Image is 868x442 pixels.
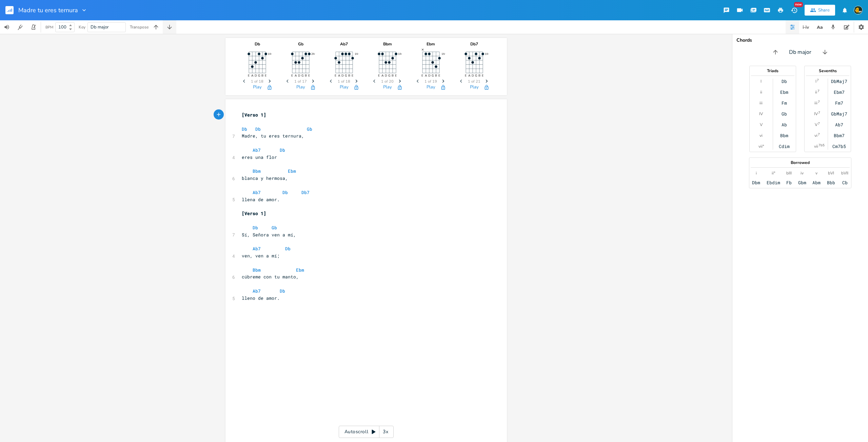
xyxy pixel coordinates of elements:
div: V [815,122,817,127]
text: E [438,73,440,78]
span: llena de amor. [242,196,280,203]
text: E [421,73,423,78]
text: 1fr [485,52,488,56]
button: Play [427,85,435,90]
text: G [388,73,390,78]
text: E [264,73,266,78]
div: ii° [772,170,775,176]
text: D [298,73,300,78]
span: Ebm [288,168,296,174]
text: 1fr [441,52,445,56]
div: 3x [379,426,392,438]
text: E [481,73,483,78]
span: blanca y hermosa, [242,175,288,181]
span: Db [280,147,285,153]
div: Ebm [780,89,788,95]
button: Play [383,85,392,90]
span: 1 of 20 [381,80,394,83]
div: Db [782,79,787,84]
text: E [248,73,249,78]
text: A [468,73,470,78]
div: Autoscroll [339,426,394,438]
div: DbMaj7 [831,79,847,84]
div: vi [814,133,817,138]
div: Share [818,7,830,13]
div: bVII [841,170,848,176]
div: Ab7 [835,122,843,127]
div: Ebdim [767,180,780,185]
text: D [341,73,343,78]
text: B [478,73,480,78]
span: Db [253,225,258,231]
text: E [378,73,379,78]
span: Gb [307,126,312,132]
div: Bbm [780,133,788,138]
div: ii [760,89,762,95]
text: A [381,73,383,78]
text: G [301,73,303,78]
text: E [351,73,353,78]
div: Abm [812,180,821,185]
div: bIII [786,170,792,176]
span: Sí, Señora ven a mí, [242,232,296,238]
span: Bbm [253,267,261,273]
div: Cm7b5 [832,144,846,149]
text: D [428,73,430,78]
button: Play [253,85,262,90]
text: B [261,73,263,78]
div: Gb [284,42,318,46]
div: Sevenths [805,69,851,73]
div: iv [801,170,804,176]
span: 1 of 18 [251,80,263,83]
div: Ebm [414,42,448,46]
div: New [794,2,803,7]
text: B [391,73,393,78]
text: D [254,73,257,78]
div: Bbm [371,42,405,46]
text: A [338,73,340,78]
text: × [421,47,424,52]
text: 1fr [268,52,271,56]
span: Gb [272,225,277,231]
span: 1 of 21 [468,80,480,83]
text: 1fr [398,52,401,56]
div: Key [79,25,85,29]
div: iii [814,100,817,106]
text: E [465,73,466,78]
span: cúbreme con tu manto, [242,274,299,280]
span: [Verso 1] [242,112,266,118]
div: Transpose [130,25,149,29]
span: Ebm [296,267,304,273]
span: Bbm [253,168,261,174]
div: Chords [736,38,864,43]
text: B [348,73,350,78]
text: B [304,73,307,78]
text: D [384,73,387,78]
span: eres una flor [242,154,277,160]
text: E [308,73,310,78]
div: IV [759,111,763,117]
span: Ab7 [253,147,261,153]
div: Dbm [752,180,760,185]
button: Play [296,85,305,90]
text: A [294,73,297,78]
sup: 7 [818,110,820,115]
text: A [425,73,427,78]
text: E [291,73,293,78]
div: v [815,170,817,176]
div: Borrowed [749,161,851,165]
span: ven, ven a mí; [242,253,280,259]
button: Play [340,85,349,90]
div: I [815,79,816,84]
span: Db [255,126,261,132]
span: Madre tu eres ternura [18,7,78,13]
span: Db [282,189,288,195]
span: Ab7 [253,288,261,294]
span: 1 of 18 [338,80,350,83]
span: Madre, tu eres ternura, [242,133,304,139]
div: Bbb [827,180,835,185]
button: New [787,4,801,16]
span: 1 of 19 [425,80,437,83]
div: BPM [45,25,53,29]
span: Db major [91,24,109,30]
